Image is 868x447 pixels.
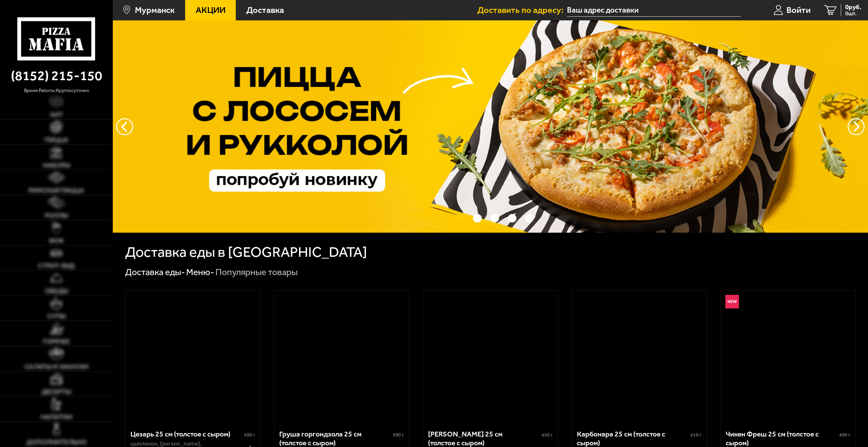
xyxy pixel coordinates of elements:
a: Цезарь 25 см (толстое с сыром) [125,290,260,423]
span: Доставка [246,6,284,15]
span: Супы [47,313,66,320]
span: Дополнительно [26,439,87,446]
span: Римская пицца [29,187,84,194]
span: Пицца [45,137,68,143]
span: Акции [196,6,226,15]
span: Горячее [43,338,70,345]
input: Ваш адрес доставки [567,4,741,17]
span: 410 г [690,432,702,438]
div: Цезарь 25 см (толстое с сыром) [130,430,242,439]
span: Войти [786,6,811,15]
span: Мурманск [135,6,175,15]
button: точки переключения [508,214,517,223]
span: 450 г [542,432,553,438]
a: НовинкаЧикен Фреш 25 см (толстое с сыром) [721,290,855,423]
span: Напитки [41,414,72,421]
span: Роллы [45,212,68,219]
h1: Доставка еды в [GEOGRAPHIC_DATA] [125,245,367,260]
span: Десерты [41,389,71,395]
span: 0 шт. [845,11,861,16]
span: Обеды [45,288,68,294]
div: Груша горгондзола 25 см (толстое с сыром) [279,430,391,447]
button: следующий [116,118,133,135]
div: Чикен Фреш 25 см (толстое с сыром) [726,430,837,447]
button: точки переключения [473,214,482,223]
span: Доставить по адресу: [477,6,567,15]
span: 0 руб. [845,4,861,11]
span: Стрит-фуд [38,263,75,269]
button: точки переключения [525,214,534,223]
button: точки переключения [491,214,499,223]
span: Салаты и закуски [24,363,88,370]
span: 500 г [244,432,255,438]
button: предыдущий [848,118,865,135]
div: [PERSON_NAME] 25 см (толстое с сыром) [428,430,540,447]
a: Чикен Барбекю 25 см (толстое с сыром) [423,290,557,423]
a: Доставка еды- [125,267,185,278]
div: Популярные товары [215,266,298,278]
div: Карбонара 25 см (толстое с сыром) [577,430,689,447]
span: WOK [49,237,64,244]
span: Наборы [43,162,70,169]
a: Карбонара 25 см (толстое с сыром) [572,290,707,423]
a: Меню- [186,267,214,278]
span: 490 г [839,432,850,438]
img: Новинка [725,295,739,308]
span: 390 г [393,432,404,438]
button: точки переключения [456,214,464,223]
span: Хит [50,111,63,118]
a: Груша горгондзола 25 см (толстое с сыром) [274,290,409,423]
